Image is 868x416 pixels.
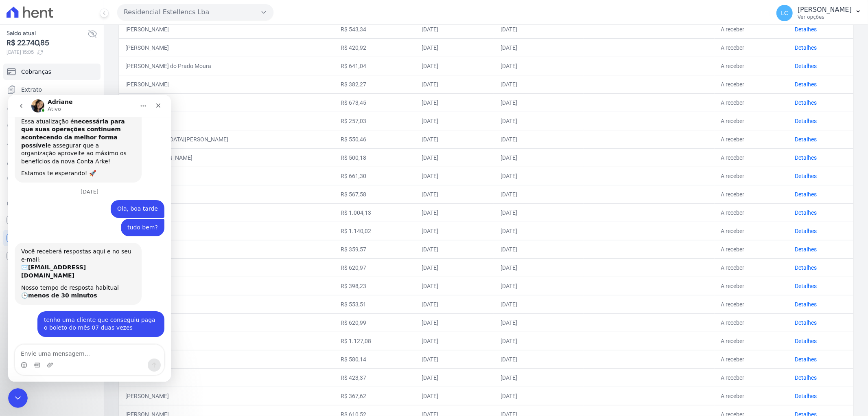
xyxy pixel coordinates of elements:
[3,81,101,98] a: Extrato
[494,203,584,222] td: [DATE]
[715,38,789,57] td: A receber
[715,93,789,112] td: A receber
[117,4,273,20] button: Residencial Estellencs Lba
[715,130,789,148] td: A receber
[20,197,89,204] b: menos de 30 minutos
[8,95,171,382] iframe: Intercom live chat
[119,130,334,148] td: [DEMOGRAPHIC_DATA][PERSON_NAME]
[798,14,852,20] p: Ver opções
[119,75,334,93] td: [PERSON_NAME]
[494,313,584,332] td: [DATE]
[334,203,415,222] td: R$ 1.004,13
[26,267,32,273] button: Selecionador de GIF
[29,216,156,242] div: tenho uma cliente que conseguiu paga o boleto do mês 07 duas vezes
[7,37,87,48] span: R$ 22.740,85
[715,350,789,368] td: A receber
[494,240,584,258] td: [DATE]
[415,167,494,185] td: [DATE]
[494,277,584,295] td: [DATE]
[715,258,789,277] td: A receber
[21,86,42,94] span: Extrato
[13,267,19,273] button: Selecionador de Emoji
[415,57,494,75] td: [DATE]
[415,75,494,93] td: [DATE]
[415,20,494,38] td: [DATE]
[119,313,334,332] td: [PERSON_NAME]
[795,283,817,289] a: Detalhes
[119,350,334,368] td: [PERSON_NAME]
[119,368,334,387] td: [PERSON_NAME]
[415,350,494,368] td: [DATE]
[798,6,852,14] p: [PERSON_NAME]
[415,332,494,350] td: [DATE]
[494,75,584,93] td: [DATE]
[3,171,101,187] a: Negativação
[715,240,789,258] td: A receber
[415,222,494,240] td: [DATE]
[494,167,584,185] td: [DATE]
[494,258,584,277] td: [DATE]
[334,20,415,38] td: R$ 543,34
[119,112,334,130] td: [PERSON_NAME]
[119,295,334,313] td: [PERSON_NAME]
[334,93,415,112] td: R$ 673,45
[119,332,334,350] td: [PERSON_NAME]
[13,169,78,184] b: [EMAIL_ADDRESS][DOMAIN_NAME]
[781,10,788,16] span: LC
[795,209,817,216] a: Detalhes
[795,319,817,326] a: Detalhes
[795,63,817,69] a: Detalhes
[334,368,415,387] td: R$ 423,37
[415,277,494,295] td: [DATE]
[7,199,97,209] div: Plataformas
[7,64,97,264] nav: Sidebar
[715,387,789,405] td: A receber
[39,267,45,273] button: Upload do anexo
[119,222,334,240] td: [PERSON_NAME]
[494,368,584,387] td: [DATE]
[415,295,494,313] td: [DATE]
[119,277,334,295] td: [PERSON_NAME]
[715,57,789,75] td: A receber
[36,221,150,237] div: tenho uma cliente que conseguiu paga o boleto do mês 07 duas vezes
[494,20,584,38] td: [DATE]
[8,388,28,408] iframe: Intercom live chat
[795,374,817,381] a: Detalhes
[715,167,789,185] td: A receber
[795,99,817,106] a: Detalhes
[715,185,789,203] td: A receber
[119,167,334,185] td: [PERSON_NAME]
[109,110,150,118] div: Ola, boa tarde
[494,93,584,112] td: [DATE]
[3,212,101,228] a: Recebíveis
[795,338,817,344] a: Detalhes
[119,148,334,167] td: Jeferson [PERSON_NAME]
[494,130,584,148] td: [DATE]
[103,105,156,123] div: Ola, boa tarde
[334,57,415,75] td: R$ 641,04
[334,313,415,332] td: R$ 620,99
[415,258,494,277] td: [DATE]
[119,38,334,57] td: [PERSON_NAME]
[415,387,494,405] td: [DATE]
[494,148,584,167] td: [DATE]
[119,240,334,258] td: [PERSON_NAME]
[334,222,415,240] td: R$ 1.140,02
[795,356,817,363] a: Detalhes
[119,129,150,137] div: tudo bem?
[494,185,584,203] td: [DATE]
[795,44,817,51] a: Detalhes
[140,264,153,277] button: Enviar uma mensagem
[715,148,789,167] td: A receber
[119,387,334,405] td: [PERSON_NAME]
[795,264,817,271] a: Detalhes
[715,75,789,93] td: A receber
[13,189,127,205] div: Nosso tempo de resposta habitual 🕒
[795,228,817,234] a: Detalhes
[3,153,101,169] a: Clientes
